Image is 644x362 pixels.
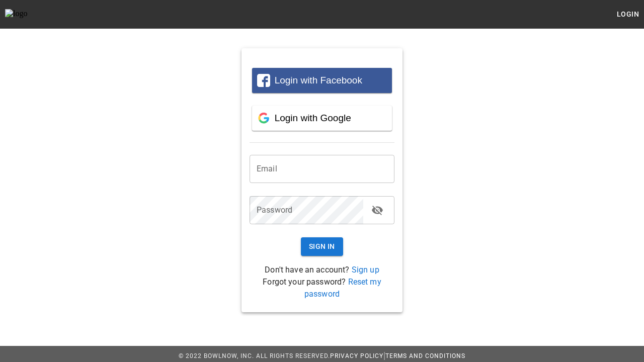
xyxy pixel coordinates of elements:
[367,200,387,220] button: toggle password visibility
[352,265,379,275] a: Sign up
[330,352,383,359] a: Privacy Policy
[252,106,392,131] button: Login with Google
[301,237,343,256] button: Sign In
[179,352,330,359] span: © 2022 BowlNow, Inc. All Rights Reserved.
[275,75,362,85] span: Login with Facebook
[612,5,644,24] button: Login
[5,9,60,19] img: logo
[275,113,351,123] span: Login with Google
[304,277,381,299] a: Reset my password
[385,352,465,359] a: Terms and Conditions
[250,276,394,300] p: Forgot your password?
[252,68,392,93] button: Login with Facebook
[250,264,394,276] p: Don't have an account?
